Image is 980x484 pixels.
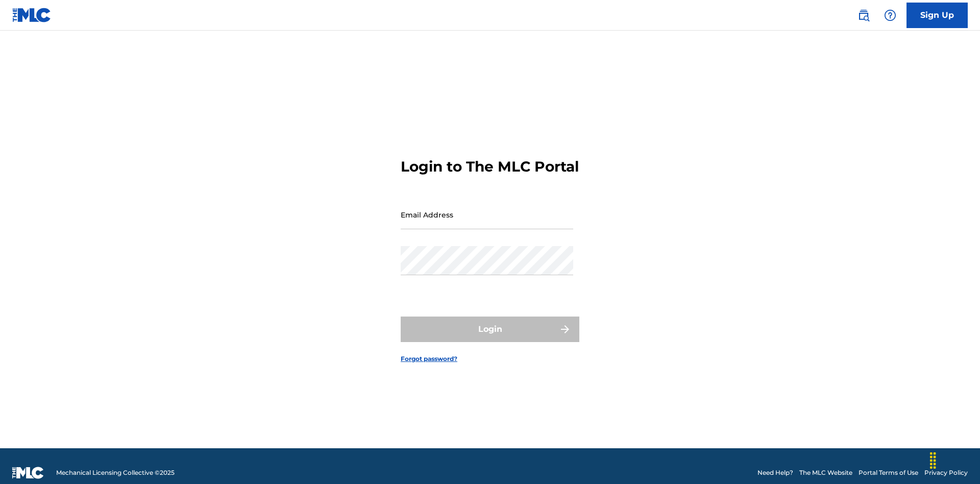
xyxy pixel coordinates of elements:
div: Drag [925,445,941,476]
iframe: Chat Widget [929,435,980,484]
span: Mechanical Licensing Collective © 2025 [56,468,175,477]
a: Need Help? [757,468,793,477]
a: Sign Up [906,3,968,28]
img: search [857,9,870,21]
a: Public Search [853,5,874,26]
div: Help [880,5,900,26]
h3: Login to The MLC Portal [401,158,579,176]
a: Privacy Policy [924,468,968,477]
a: The MLC Website [799,468,852,477]
a: Portal Terms of Use [859,468,918,477]
img: MLC Logo [12,8,52,22]
img: logo [12,467,44,479]
a: Forgot password? [401,354,457,364]
img: help [884,9,896,21]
